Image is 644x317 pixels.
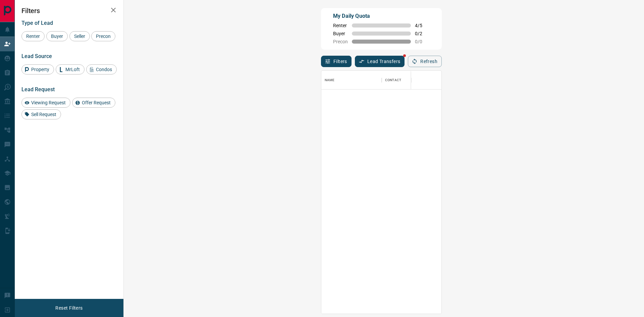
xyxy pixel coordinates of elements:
[86,64,117,74] div: Condos
[21,7,117,15] h2: Filters
[21,20,53,26] span: Type of Lead
[51,302,87,314] button: Reset Filters
[408,56,442,67] button: Refresh
[79,100,113,105] span: Offer Request
[382,71,435,90] div: Contact
[21,86,55,93] span: Lead Request
[415,23,430,28] span: 4 / 5
[21,109,61,119] div: Sell Request
[69,31,90,41] div: Seller
[355,56,405,67] button: Lead Transfers
[91,31,115,41] div: Precon
[333,31,348,36] span: Buyer
[385,71,401,90] div: Contact
[333,23,348,28] span: Renter
[24,34,42,39] span: Renter
[415,31,430,36] span: 0 / 2
[56,64,85,74] div: MrLoft
[321,71,382,90] div: Name
[21,64,54,74] div: Property
[29,67,52,72] span: Property
[94,34,113,39] span: Precon
[321,56,352,67] button: Filters
[21,53,52,59] span: Lead Source
[72,98,115,108] div: Offer Request
[63,67,82,72] span: MrLoft
[46,31,68,41] div: Buyer
[21,31,45,41] div: Renter
[49,34,65,39] span: Buyer
[333,12,430,20] p: My Daily Quota
[29,100,68,105] span: Viewing Request
[72,34,88,39] span: Seller
[415,39,430,44] span: 0 / 0
[94,67,114,72] span: Condos
[325,71,335,90] div: Name
[333,39,348,44] span: Precon
[29,112,59,117] span: Sell Request
[21,98,70,108] div: Viewing Request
